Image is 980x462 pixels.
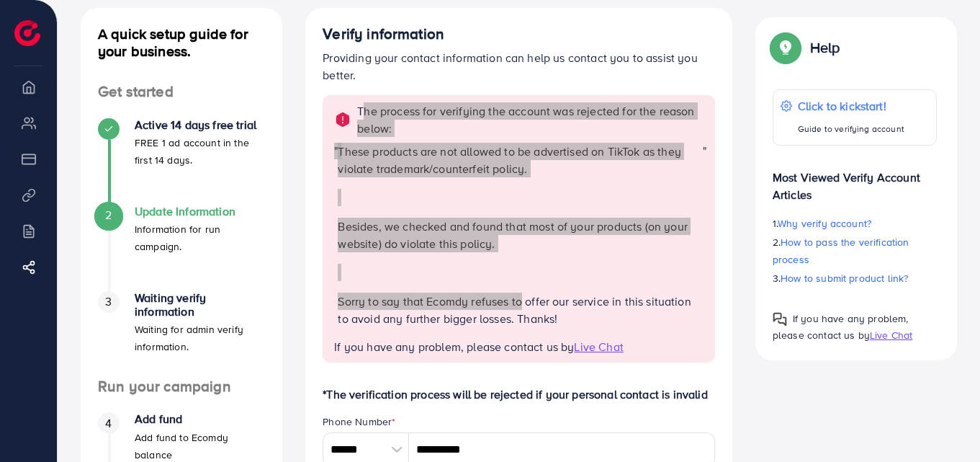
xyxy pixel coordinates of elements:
[135,412,265,426] h4: Add fund
[323,414,395,429] label: Phone Number
[105,415,112,432] span: 4
[135,205,265,218] h4: Update Information
[357,102,706,137] p: The process for verifying the account was rejected for the reason below:
[81,83,282,101] h4: Get started
[323,49,715,84] p: Providing your contact information can help us contact you to assist you better.
[81,118,282,205] li: Active 14 days free trial
[81,291,282,378] li: Waiting verify information
[665,61,969,451] iframe: Chat
[810,39,840,56] p: Help
[338,143,702,177] p: These products are not allowed to be advertised on TikTok as they violate trademark/counterfeit p...
[105,207,112,223] span: 2
[773,35,799,61] img: Popup guide
[338,218,702,252] p: Besides, we checked and found that most of your products (on your website) do violate this policy.
[135,134,265,169] p: FREE 1 ad account in the first 14 days.
[81,378,282,396] h4: Run your campaign
[135,321,265,355] p: Waiting for admin verify information.
[105,293,112,310] span: 3
[323,25,715,43] h4: Verify information
[81,205,282,291] li: Update Information
[334,339,574,355] span: If you have any problem, please contact us by
[334,111,351,128] img: alert
[323,386,715,403] p: *The verification process will be rejected if your personal contact is invalid
[14,20,40,46] img: logo
[334,143,338,339] span: "
[81,25,282,60] h4: A quick setup guide for your business.
[135,118,265,132] h4: Active 14 days free trial
[338,293,702,327] p: Sorry to say that Ecomdy refuses to offer our service in this situation to avoid any further bigg...
[574,339,623,355] span: Live Chat
[135,221,265,255] p: Information for run campaign.
[135,291,265,319] h4: Waiting verify information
